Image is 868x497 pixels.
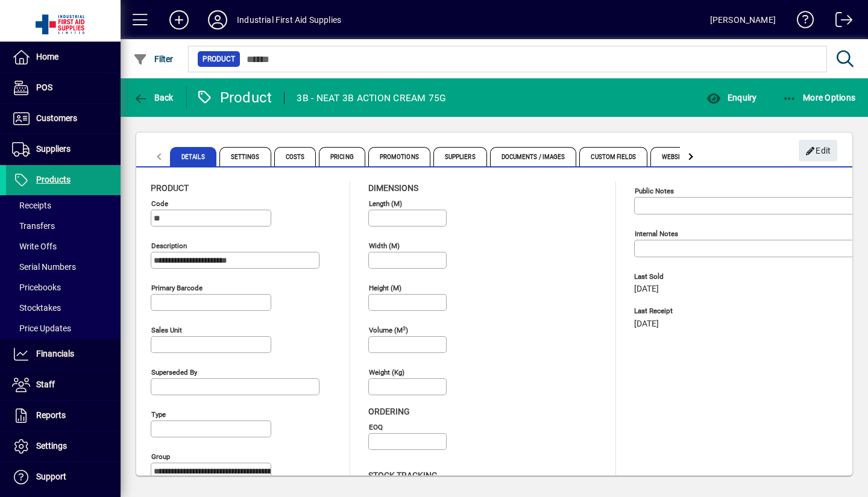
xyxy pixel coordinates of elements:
span: Settings [219,147,271,166]
mat-label: Height (m) [369,284,401,292]
span: Product [203,53,235,65]
mat-label: Code [151,199,168,208]
mat-label: Width (m) [369,242,400,250]
span: Customers [36,113,77,123]
div: [PERSON_NAME] [710,10,776,30]
span: Receipts [12,201,51,210]
div: Product [196,88,272,107]
mat-label: Superseded by [151,368,197,377]
a: Suppliers [6,134,121,164]
span: Filter [133,54,174,64]
span: Dimensions [368,183,418,193]
a: Receipts [6,195,121,216]
mat-label: Public Notes [635,187,674,195]
span: POS [36,83,52,92]
mat-label: Group [151,452,170,461]
span: Pricebooks [12,283,61,292]
button: Enquiry [703,87,759,108]
mat-label: Sales unit [151,326,182,334]
span: Stock Tracking [368,470,438,480]
a: Support [6,462,121,492]
a: Pricebooks [6,277,121,298]
a: Price Updates [6,318,121,339]
span: Website [650,147,699,166]
span: Settings [36,441,67,451]
span: Product [151,183,189,193]
span: Transfers [12,221,55,231]
span: Suppliers [433,147,487,166]
mat-label: Primary barcode [151,284,203,292]
a: Settings [6,431,121,461]
mat-label: Weight (Kg) [369,368,404,377]
span: More Options [782,93,856,102]
span: Last Sold [634,273,815,281]
span: Home [36,52,58,61]
a: Stocktakes [6,298,121,318]
span: Staff [36,380,55,389]
span: Costs [274,147,316,166]
span: Price Updates [12,324,71,333]
mat-label: Volume (m ) [369,326,408,334]
a: Reports [6,401,121,431]
button: Add [160,9,198,31]
button: More Options [779,87,859,108]
div: Industrial First Aid Supplies [237,10,341,30]
sup: 3 [403,325,406,331]
app-page-header-button: Back [121,87,187,108]
button: Back [130,87,177,108]
mat-label: Description [151,242,187,250]
span: Write Offs [12,242,57,251]
span: Financials [36,349,74,358]
a: Home [6,42,121,72]
a: Transfers [6,216,121,236]
span: Promotions [368,147,430,166]
button: Edit [799,140,837,161]
a: Staff [6,370,121,400]
span: Products [36,175,71,184]
mat-label: Type [151,410,166,419]
button: Profile [198,9,237,31]
span: Reports [36,410,66,420]
a: Write Offs [6,236,121,257]
span: [DATE] [634,319,659,329]
span: Support [36,472,66,481]
span: Documents / Images [490,147,577,166]
a: Serial Numbers [6,257,121,277]
mat-label: Length (m) [369,199,402,208]
span: Details [170,147,216,166]
span: Stocktakes [12,303,61,313]
a: Financials [6,339,121,369]
a: Customers [6,104,121,134]
span: Custom Fields [579,147,647,166]
span: [DATE] [634,284,659,294]
a: Knowledge Base [788,2,814,42]
span: Back [133,93,174,102]
span: Serial Numbers [12,262,76,272]
span: Last Receipt [634,307,815,315]
span: Pricing [319,147,365,166]
div: 3B - NEAT 3B ACTION CREAM 75G [297,89,446,108]
a: Logout [826,2,853,42]
span: Suppliers [36,144,71,154]
button: Filter [130,48,177,70]
span: Ordering [368,407,410,416]
span: Edit [805,141,831,161]
span: Enquiry [706,93,756,102]
a: POS [6,73,121,103]
mat-label: EOQ [369,423,383,431]
mat-label: Internal Notes [635,230,678,238]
